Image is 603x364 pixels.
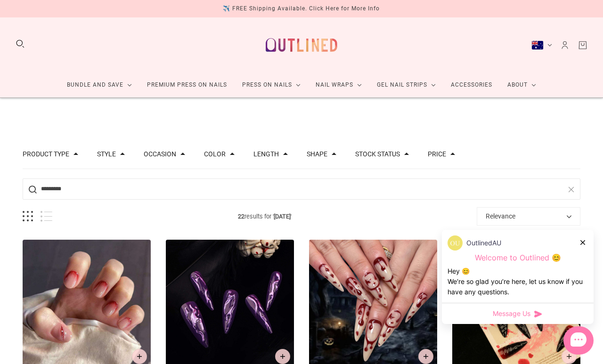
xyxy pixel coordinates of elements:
p: Welcome to Outlined 😊 [448,253,588,263]
a: Accessories [443,73,500,97]
a: About [500,73,544,97]
button: Add to cart [132,349,147,364]
a: Premium Press On Nails [139,73,235,97]
a: Bundle and Save [59,73,139,97]
img: data:image/png;base64,iVBORw0KGgoAAAANSUhEUgAAACQAAAAkCAYAAADhAJiYAAAAAXNSR0IArs4c6QAAAERlWElmTU0... [448,235,463,251]
button: Filter by Product type [23,151,69,157]
button: Grid view [23,211,33,222]
button: Filter by Shape [307,151,327,157]
button: Search [15,39,25,49]
button: Add to cart [418,349,433,364]
a: Cart [578,40,588,50]
button: Filter by Color [204,151,226,157]
a: Outlined [260,25,343,65]
a: Gel Nail Strips [369,73,443,97]
span: Message Us [493,309,530,318]
button: List view [41,211,52,222]
a: Press On Nails [235,73,308,97]
div: Hey 😊 We‘re so glad you’re here, let us know if you have any questions. [448,266,588,297]
b: [DATE] [274,213,291,220]
button: Add to cart [275,349,290,364]
b: 22 [238,213,244,220]
p: OutlinedAU [466,238,501,248]
button: Filter by Style [97,151,116,157]
a: Account [560,40,570,50]
a: Nail Wraps [308,73,369,97]
div: ✈️ FREE Shipping Available. Click Here for More Info [223,4,380,14]
button: Filter by Length [253,151,279,157]
button: Add to cart [562,349,577,364]
button: Relevance [477,207,580,226]
button: Australia [531,40,552,50]
button: Filter by Price [428,151,446,157]
button: Filter by Stock status [355,151,400,157]
span: results for ' ' [52,211,477,221]
button: Filter by Occasion [144,151,176,157]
